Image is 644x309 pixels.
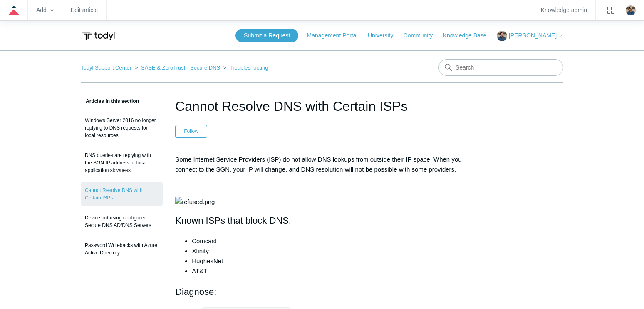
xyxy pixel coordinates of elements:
span: Articles in this section [81,98,139,104]
button: [PERSON_NAME] [497,31,563,41]
h1: Cannot Resolve DNS with Certain ISPs [175,96,469,116]
li: HughesNet [192,256,469,266]
a: Password Writebacks with Azure Active Directory [81,237,163,261]
a: Knowledge admin [541,8,587,12]
a: DNS queries are replying with the SGN IP address or local application slowness [81,147,163,178]
li: AT&T [192,266,469,276]
img: user avatar [626,5,636,15]
a: University [368,31,401,40]
li: Xfinity [192,246,469,256]
a: Cannot Resolve DNS with Certain ISPs [81,182,163,206]
h2: Known ISPs that block DNS: [175,213,469,228]
a: Windows Server 2016 no longer replying to DNS requests for local resources [81,112,163,143]
a: Submit a Request [235,29,298,42]
li: SASE & ZeroTrust - Secure DNS [133,65,222,71]
a: Knowledge Base [443,31,495,40]
span: [PERSON_NAME] [509,32,557,39]
li: Comcast [192,236,469,246]
a: Troubleshooting [230,65,268,71]
a: Management Portal [307,31,366,40]
img: Todyl Support Center Help Center home page [81,28,116,44]
zd-hc-trigger: Add [36,8,54,12]
a: SASE & ZeroTrust - Secure DNS [141,65,220,71]
input: Search [438,59,563,76]
h2: Diagnose: [175,284,469,299]
button: Follow Article [175,125,207,137]
a: Todyl Support Center [81,65,131,71]
a: Device not using configured Secure DNS AD/DNS Servers [81,210,163,233]
li: Todyl Support Center [81,65,133,71]
p: Some Internet Service Providers (ISP) do not allow DNS lookups from outside their IP space. When ... [175,154,469,174]
a: Edit article [71,8,98,12]
zd-hc-trigger: Click your profile icon to open the profile menu [626,5,636,15]
a: Community [404,31,441,40]
li: Troubleshooting [222,65,268,71]
img: refused.png [175,197,215,207]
